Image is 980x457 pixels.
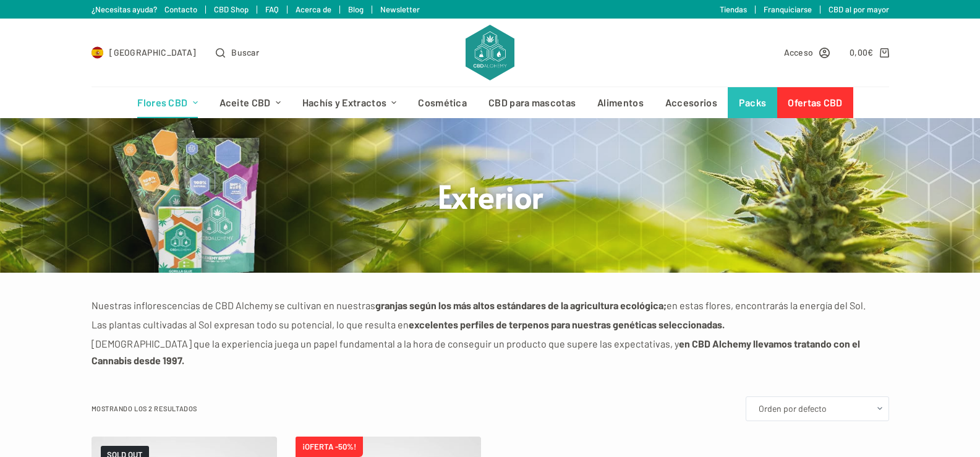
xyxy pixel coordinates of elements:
a: Franquiciarse [764,4,812,14]
a: Select Country [92,45,197,59]
span: [GEOGRAPHIC_DATA] [109,45,196,59]
span: Acceso [784,45,814,59]
a: FAQ [265,4,279,14]
img: ES Flag [92,46,104,59]
bdi: 0,00 [850,47,874,58]
a: Carro de compra [850,45,888,59]
a: Accesorios [654,87,728,118]
p: Nuestras inflorescencias de CBD Alchemy se cultivan en nuestras en estas flores, encontrarás la e... [92,297,889,314]
p: [DEMOGRAPHIC_DATA] que la experiencia juega un papel fundamental a la hora de conseguir un produc... [92,336,889,369]
p: Mostrando los 2 resultados [92,403,197,414]
a: Acerca de [296,4,331,14]
a: Tiendas [720,4,747,14]
a: Flores CBD [127,87,208,118]
strong: granjas según los más altos estándares de la agricultura ecológica; [375,299,667,311]
a: Hachís y Extractos [291,87,407,118]
select: Pedido de la tienda [746,396,889,421]
nav: Menú de cabecera [127,87,853,118]
a: ¿Necesitas ayuda? Contacto [92,4,197,14]
img: CBD Alchemy [466,25,514,80]
p: Las plantas cultivadas al Sol expresan todo su potencial, lo que resulta en [92,317,889,333]
strong: en CBD Alchemy llevamos tratando con el Cannabis desde 1997. [92,338,860,365]
button: Abrir formulario de búsqueda [216,45,259,59]
a: Packs [728,87,777,118]
h1: Exterior [258,176,722,216]
a: CBD Shop [214,4,249,14]
a: Acceso [784,45,830,59]
a: Blog [348,4,364,14]
span: Buscar [231,45,259,59]
span: ¡OFERTA -50%! [296,437,363,457]
a: Aceite CBD [208,87,291,118]
a: Ofertas CBD [777,87,853,118]
a: CBD al por mayor [829,4,889,14]
span: € [867,47,873,58]
a: Alimentos [587,87,655,118]
a: CBD para mascotas [478,87,587,118]
strong: excelentes perfiles de terpenos para nuestras genéticas seleccionadas. [409,318,725,330]
a: Newsletter [380,4,420,14]
a: Cosmética [407,87,478,118]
